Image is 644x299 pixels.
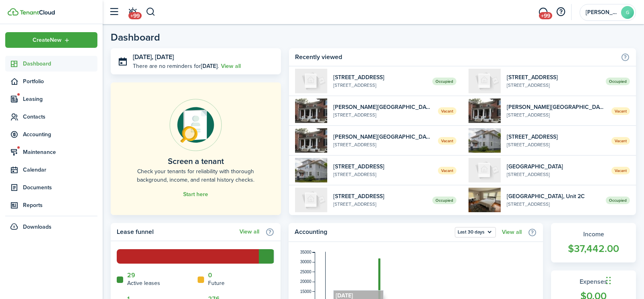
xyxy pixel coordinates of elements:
a: Income$37,442.00 [551,223,636,262]
span: Reports [23,201,97,209]
widget-list-item-description: [STREET_ADDRESS] [507,141,605,148]
span: Portfolio [23,77,97,86]
avatar-text: G [621,6,634,19]
img: TenantCloud [20,10,55,15]
button: Last 30 days [455,227,496,238]
img: TenantCloud [8,8,19,16]
span: Documents [23,183,97,192]
home-placeholder-title: Screen a tenant [168,155,224,167]
span: +99 [539,12,552,19]
span: Occupied [432,197,456,204]
span: Vacant [611,107,630,115]
img: 188 UP [295,69,327,93]
img: 2A [469,158,501,182]
widget-list-item-title: [GEOGRAPHIC_DATA], Unit 2C [507,192,600,201]
home-widget-title: Lease funnel [117,227,235,237]
span: Leasing [23,95,97,103]
a: Messaging [535,2,551,23]
span: Vacant [438,137,456,145]
button: Open sidebar [106,4,122,20]
span: Occupied [606,78,630,85]
img: Online payments [169,99,222,151]
span: Occupied [432,78,456,85]
span: Contacts [23,113,97,121]
span: Create New [33,37,62,43]
a: Dashboard [5,56,97,72]
img: 1 [295,158,327,182]
tspan: 35000 [300,250,311,254]
button: Search [146,5,156,19]
home-placeholder-description: Check your tenants for reliability with thorough background, income, and rental history checks. [129,167,263,184]
widget-list-item-description: [STREET_ADDRESS] [333,82,426,89]
widget-list-item-title: [PERSON_NAME][GEOGRAPHIC_DATA], Unit 1 [333,103,432,111]
a: View all [502,229,522,236]
widget-list-item-description: [STREET_ADDRESS] [333,141,432,148]
button: Open menu [455,227,496,238]
img: 1 [469,128,501,153]
widget-list-item-title: [PERSON_NAME][GEOGRAPHIC_DATA], Unit 1 [333,133,432,141]
tspan: 30000 [300,260,311,264]
widget-list-item-description: [STREET_ADDRESS] [507,171,605,178]
widget-list-item-description: [STREET_ADDRESS] [507,82,600,89]
span: Occupied [606,197,630,204]
h3: [DATE], [DATE] [133,52,275,62]
a: Notifications [125,2,140,23]
span: Vacant [611,167,630,174]
widget-list-item-title: [PERSON_NAME][GEOGRAPHIC_DATA], Unit 1 [507,103,605,111]
span: Maintenance [23,148,97,156]
a: View all [239,229,259,235]
button: Open menu [5,32,97,48]
span: Downloads [23,223,52,231]
widget-list-item-description: [STREET_ADDRESS] [333,111,432,119]
widget-list-item-title: [GEOGRAPHIC_DATA] [507,162,605,171]
span: Vacant [438,167,456,174]
span: Dashboard [23,59,97,68]
img: 1 [295,98,327,123]
widget-stats-count: $37,442.00 [559,241,628,256]
img: 1 [469,98,501,123]
button: Open resource center [554,5,568,19]
widget-list-item-description: [STREET_ADDRESS] [333,201,426,208]
p: There are no reminders for . [133,62,219,70]
widget-stats-title: Expenses [559,277,628,287]
iframe: Chat Widget [604,260,644,299]
img: 2C [469,188,501,212]
home-widget-title: Recently viewed [295,52,617,62]
widget-list-item-title: [STREET_ADDRESS] [333,192,426,201]
a: 0 [208,272,212,279]
span: Accounting [23,130,97,139]
div: Drag [606,268,611,293]
widget-list-item-description: [STREET_ADDRESS] [507,111,605,119]
span: Vacant [438,107,456,115]
widget-list-item-description: [STREET_ADDRESS] [333,171,432,178]
a: View all [221,62,241,70]
widget-list-item-title: [STREET_ADDRESS] [507,133,605,141]
widget-stats-title: Income [559,229,628,239]
a: 29 [127,272,135,279]
b: [DATE] [201,62,218,70]
span: +99 [128,12,142,19]
img: 188 DN [469,69,501,93]
widget-list-item-title: [STREET_ADDRESS] [507,73,600,82]
home-widget-title: Future [208,279,225,287]
tspan: 20000 [300,279,311,284]
span: Gretchen [586,10,618,15]
span: Calendar [23,166,97,174]
home-widget-title: Active leases [127,279,160,287]
img: 1 [295,128,327,153]
tspan: 15000 [300,289,311,294]
widget-list-item-title: [STREET_ADDRESS] [333,73,426,82]
tspan: 25000 [300,270,311,274]
widget-list-item-description: [STREET_ADDRESS] [507,201,600,208]
span: Vacant [611,137,630,145]
a: Start here [183,191,208,198]
a: Reports [5,197,97,213]
home-widget-title: Accounting [295,227,451,238]
widget-list-item-title: [STREET_ADDRESS] [333,162,432,171]
header-page-title: Dashboard [111,32,160,42]
img: 188 UP [295,188,327,212]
